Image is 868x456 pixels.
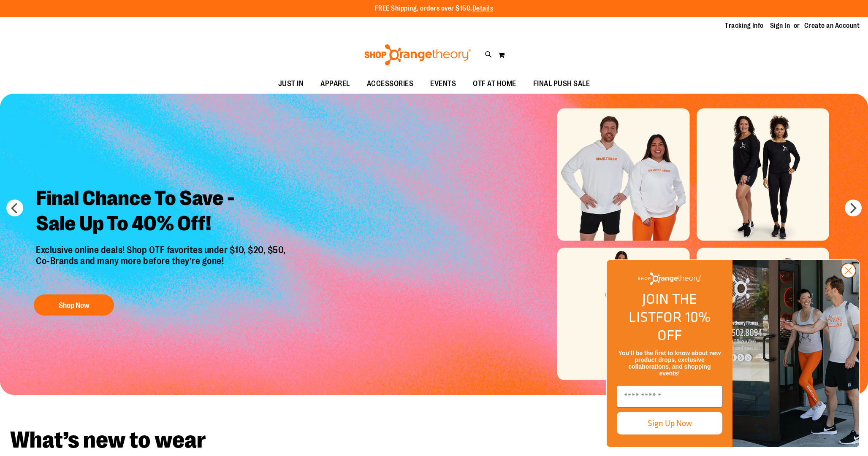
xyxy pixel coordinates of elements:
a: ACCESSORIES [358,74,422,94]
button: Close dialog [841,263,856,278]
button: Shop Now [34,294,114,316]
span: FOR 10% OFF [656,306,711,345]
a: EVENTS [422,74,464,94]
span: You’ll be the first to know about new product drops, exclusive collaborations, and shopping events! [618,350,721,377]
img: Shop Orangetheory [638,273,701,285]
button: next [845,200,862,216]
span: APPAREL [320,74,350,93]
a: Sign In [770,21,790,30]
button: Sign Up Now [617,412,722,434]
span: ACCESSORIES [367,74,414,93]
div: FLYOUT Form [598,251,868,456]
a: Details [472,5,494,12]
a: Create an Account [804,21,860,30]
span: JUST IN [278,74,304,93]
span: EVENTS [430,74,456,93]
input: Enter email [617,385,722,407]
a: FINAL PUSH SALE [525,74,599,94]
a: JUST IN [270,74,312,94]
span: FINAL PUSH SALE [533,74,590,93]
p: Exclusive online deals! Shop OTF favorites under $10, $20, $50, Co-Brands and many more before th... [30,245,294,286]
img: Shop Orangtheory [732,260,859,447]
a: APPAREL [312,74,358,94]
p: FREE Shipping, orders over $150. [375,4,494,13]
a: Tracking Info [725,21,764,30]
span: JOIN THE LIST [629,288,697,327]
span: OTF AT HOME [473,74,516,93]
button: prev [6,200,23,216]
h2: What’s new to wear [10,429,858,452]
img: Shop Orangetheory [363,44,472,65]
h2: Final Chance To Save - Sale Up To 40% Off! [30,179,294,245]
a: Final Chance To Save -Sale Up To 40% Off! Exclusive online deals! Shop OTF favorites under $10, $... [30,179,294,320]
a: OTF AT HOME [464,74,525,94]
